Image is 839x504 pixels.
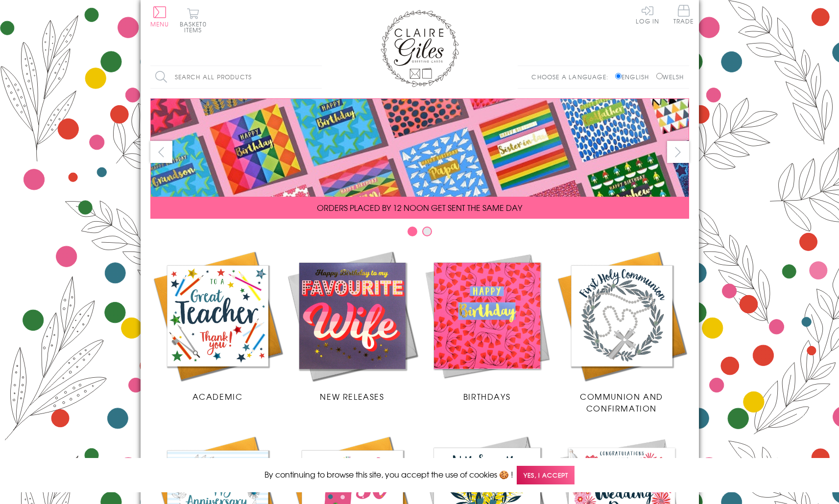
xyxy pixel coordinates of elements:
[531,72,613,81] p: Choose a language:
[554,249,689,414] a: Communion and Confirmation
[408,227,417,236] button: Carousel Page 1 (Current Slide)
[150,6,169,27] button: Menu
[381,10,459,87] img: Claire Giles Greetings Cards
[312,66,322,88] input: Search
[580,390,663,414] span: Communion and Confirmation
[150,66,322,88] input: Search all products
[673,5,694,26] a: Trade
[656,73,663,79] input: Welsh
[463,390,510,402] span: Birthdays
[150,20,169,28] span: Menu
[673,5,694,24] span: Trade
[192,390,243,402] span: Academic
[517,466,575,485] span: Yes, I accept
[422,227,432,236] button: Carousel Page 2
[180,8,207,33] button: Basket0 items
[150,249,285,402] a: Academic
[150,141,172,163] button: prev
[636,5,659,24] a: Log In
[615,72,654,81] label: English
[667,141,689,163] button: next
[184,20,207,34] span: 0 items
[317,202,522,213] span: ORDERS PLACED BY 12 NOON GET SENT THE SAME DAY
[320,390,384,402] span: New Releases
[150,226,689,241] div: Carousel Pagination
[285,249,420,402] a: New Releases
[615,73,622,79] input: English
[420,249,554,402] a: Birthdays
[656,72,684,81] label: Welsh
